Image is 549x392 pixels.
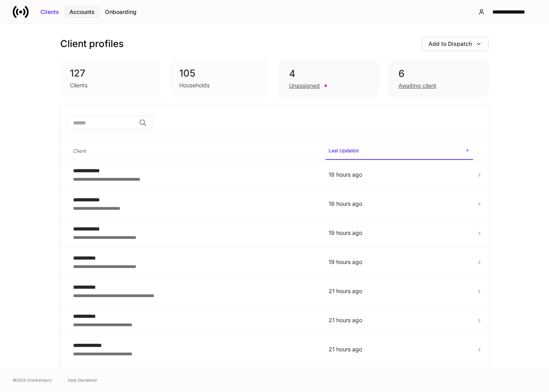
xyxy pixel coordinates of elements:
div: Clients [40,8,59,16]
h3: Client profiles [61,37,124,50]
span: © 2025 OneAdvisory [13,377,52,383]
span: Last Updated [325,143,473,160]
h6: Client [73,147,87,155]
p: 19 hours ago [329,229,470,237]
div: Accounts [69,8,95,16]
div: 6Awaiting client [388,61,488,97]
span: Client [70,143,319,160]
div: Awaiting client [398,82,436,90]
div: 105 [179,67,260,80]
div: 4 [289,67,369,80]
div: Clients [70,81,88,89]
button: Onboarding [100,6,142,18]
h6: Last Updated [329,147,359,154]
p: 21 hours ago [329,316,470,324]
p: 18 hours ago [329,200,470,208]
div: Add to Dispatch [429,40,472,48]
button: Add to Dispatch [422,37,489,51]
a: Data Disclaimer [68,377,97,383]
p: 21 hours ago [329,345,470,353]
button: Accounts [64,6,100,18]
div: 6 [398,67,478,80]
div: Unassigned [289,82,320,90]
p: 21 hours ago [329,287,470,295]
div: Onboarding [105,8,137,16]
div: Households [179,81,210,89]
button: Clients [35,6,64,18]
p: 19 hours ago [329,258,470,266]
p: 18 hours ago [329,171,470,179]
div: 127 [70,67,151,80]
div: 4Unassigned [279,61,379,97]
